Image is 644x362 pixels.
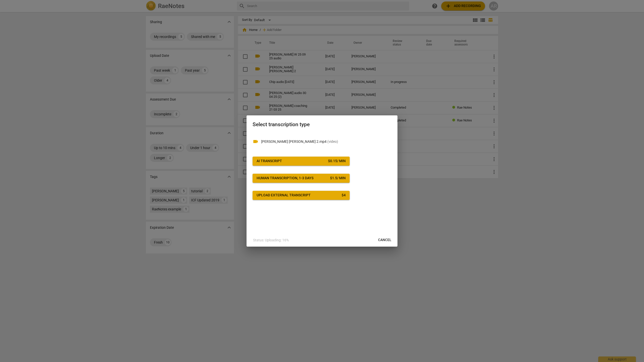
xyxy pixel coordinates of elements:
[253,121,391,128] h2: Select transcription type
[261,139,391,144] p: Ella mark 2.mp4(video)
[378,238,391,243] span: Cancel
[257,176,313,181] div: Human transcription, 1-3 days
[253,157,350,166] button: AI Transcript$0.15/ min
[327,140,338,144] span: ( video )
[342,193,346,198] div: $ 4
[253,139,259,145] span: videocam
[257,193,311,198] div: Upload external transcript
[253,191,350,200] button: Upload external transcript$4
[330,176,346,181] div: $ 1.5 / min
[374,236,395,245] button: Cancel
[257,159,282,164] div: AI Transcript
[253,238,289,243] p: Status: Uploading: 16%
[253,174,350,183] button: Human transcription, 1-3 days$1.5/ min
[328,159,346,164] div: $ 0.15 / min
